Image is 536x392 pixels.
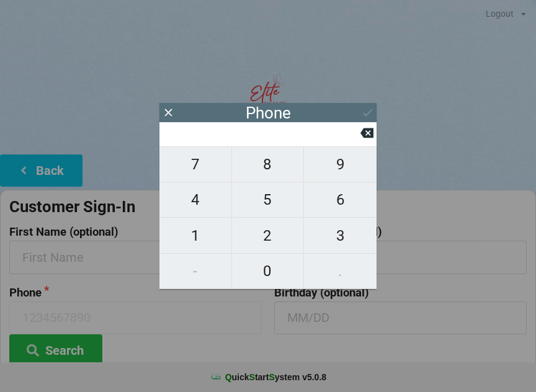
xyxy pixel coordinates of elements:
[232,151,304,177] span: 8
[232,146,305,182] button: 8
[232,187,304,213] span: 5
[304,223,377,249] span: 3
[232,182,305,218] button: 5
[304,182,377,218] button: 6
[304,146,377,182] button: 9
[232,218,305,253] button: 2
[304,187,377,213] span: 6
[232,223,304,249] span: 2
[159,182,232,218] button: 4
[232,254,305,289] button: 0
[159,151,231,177] span: 7
[232,258,304,284] span: 0
[159,218,232,253] button: 1
[246,107,291,119] div: Phone
[304,151,377,177] span: 9
[159,223,231,249] span: 1
[159,146,232,182] button: 7
[304,218,377,253] button: 3
[159,187,231,213] span: 4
